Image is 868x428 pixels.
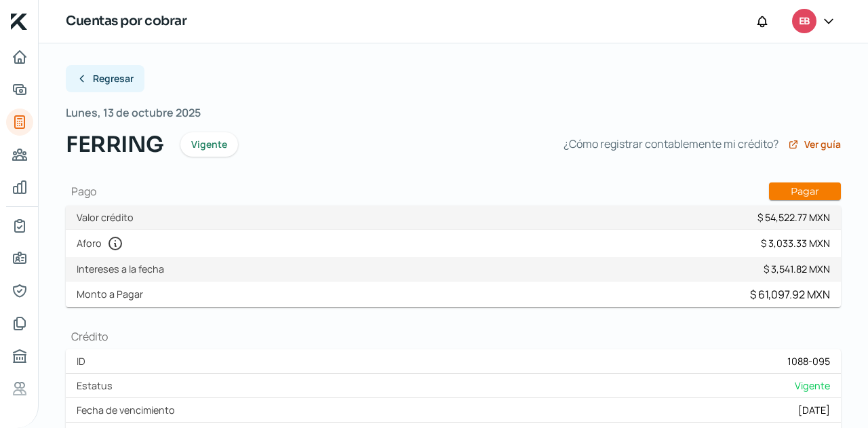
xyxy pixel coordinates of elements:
[795,379,830,392] span: Vigente
[6,212,33,239] a: Mi contrato
[764,262,830,275] div: $ 3,541.82 MXN
[6,109,33,136] a: Tus créditos
[191,140,227,149] span: Vigente
[93,74,134,83] span: Regresar
[788,139,841,150] a: Ver guía
[798,404,830,416] div: [DATE]
[77,288,149,300] label: Monto a Pagar
[6,76,33,103] a: Adelantar facturas
[750,287,830,302] div: $ 61,097.92 MXN
[769,182,841,200] button: Pagar
[77,404,180,416] label: Fecha de vencimiento
[6,310,33,337] a: Documentos
[564,134,778,154] span: ¿Cómo registrar contablemente mi crédito?
[757,211,830,224] div: $ 54,522.77 MXN
[6,277,33,305] a: Representantes
[77,355,91,368] label: ID
[66,128,164,161] span: FERRING
[6,375,33,402] a: Referencias
[77,211,139,224] label: Valor crédito
[66,103,201,123] span: Lunes, 13 de octubre 2025
[6,174,33,201] a: Mis finanzas
[6,43,33,71] a: Inicio
[6,343,33,370] a: Buró de crédito
[66,12,186,31] h1: Cuentas por cobrar
[77,235,129,252] label: Aforo
[77,262,170,275] label: Intereses a la fecha
[6,245,33,272] a: Información general
[66,182,841,200] h1: Pago
[66,329,841,344] h1: Crédito
[787,355,830,368] div: 1088-095
[66,65,144,92] button: Regresar
[761,237,830,250] div: $ 3,033.33 MXN
[799,14,810,30] span: EB
[6,141,33,168] a: Pago a proveedores
[804,140,841,149] span: Ver guía
[77,379,118,392] label: Estatus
